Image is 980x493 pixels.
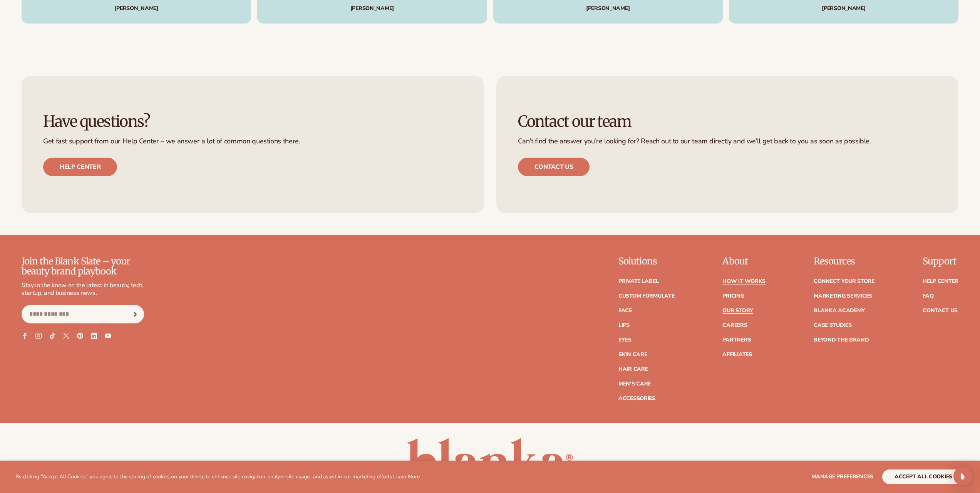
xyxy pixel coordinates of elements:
a: Men's Care [618,381,651,387]
div: [PERSON_NAME] [503,6,714,11]
p: Support [923,256,958,266]
button: Manage preferences [811,469,873,484]
button: Subscribe [127,305,144,323]
p: Join the Blank Slate – your beauty brand playbook [22,256,144,277]
p: By clicking "Accept All Cookies", you agree to the storing of cookies on your device to enhance s... [15,474,420,480]
a: Contact us [518,158,590,176]
span: Manage preferences [811,473,873,480]
a: Connect your store [814,279,874,284]
p: Solutions [618,256,675,266]
a: Beyond the brand [814,337,869,343]
p: About [722,256,766,266]
p: Get fast support from our Help Center – we answer a lot of common questions there. [43,138,462,145]
a: Accessories [618,396,655,401]
a: Pricing [722,293,744,299]
a: Private label [618,279,658,284]
a: Hair Care [618,367,648,372]
p: Resources [814,256,874,266]
a: How It Works [722,279,766,284]
a: Eyes [618,337,632,343]
div: [PERSON_NAME] [31,6,242,11]
a: Our Story [722,308,753,313]
div: [PERSON_NAME] [738,6,949,11]
p: Can’t find the answer you’re looking for? Reach out to our team directly and we’ll get back to yo... [518,138,937,145]
a: Case Studies [814,323,852,328]
a: Help Center [923,279,958,284]
a: Learn More [393,473,419,480]
a: Help center [43,158,117,176]
a: Lips [618,323,630,328]
a: Custom formulate [618,293,675,299]
a: Face [618,308,632,313]
a: Marketing services [814,293,872,299]
button: accept all cookies [882,469,965,484]
a: Affiliates [722,352,752,357]
a: FAQ [923,293,933,299]
p: Stay in the know on the latest in beauty, tech, startup, and business news. [22,281,144,298]
a: Careers [722,323,747,328]
a: Blanka Academy [814,308,865,313]
div: [PERSON_NAME] [266,6,477,11]
div: Open Intercom Messenger [953,467,972,485]
h3: Have questions? [43,113,462,130]
h3: Contact our team [518,113,937,130]
a: Contact Us [923,308,957,313]
a: Partners [722,337,751,343]
a: Skin Care [618,352,647,357]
